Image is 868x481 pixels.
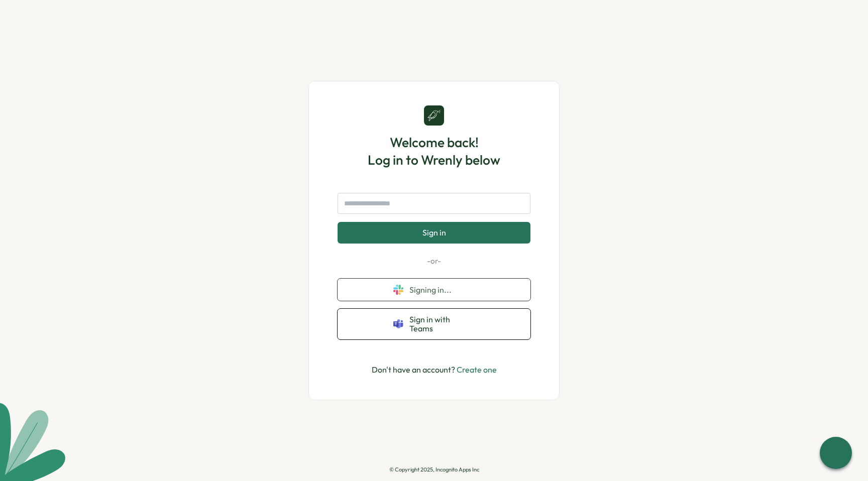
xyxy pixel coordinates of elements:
[338,256,530,267] p: -or-
[338,279,530,301] button: Signing in...
[457,365,497,375] a: Create one
[422,228,446,237] span: Sign in
[368,134,500,169] h1: Welcome back! Log in to Wrenly below
[389,466,479,473] p: © Copyright 2025, Incognito Apps Inc
[409,315,475,333] span: Sign in with Teams
[338,222,530,243] button: Sign in
[409,285,475,294] span: Signing in...
[372,364,497,376] p: Don't have an account?
[338,309,530,339] button: Sign in with Teams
